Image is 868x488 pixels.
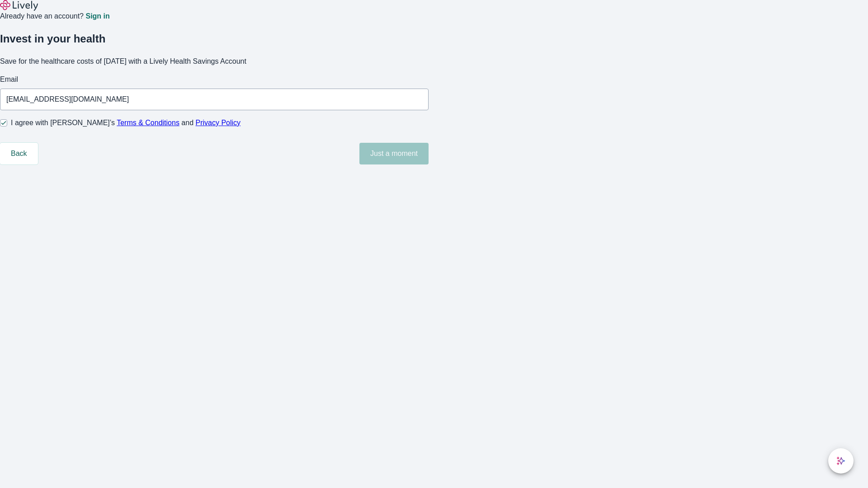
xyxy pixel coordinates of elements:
span: I agree with [PERSON_NAME]’s and [11,117,241,128]
svg: Lively AI Assistant [836,456,845,465]
a: Privacy Policy [196,119,241,127]
a: Terms & Conditions [117,119,179,127]
button: chat [828,448,854,474]
a: Sign in [85,13,109,20]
